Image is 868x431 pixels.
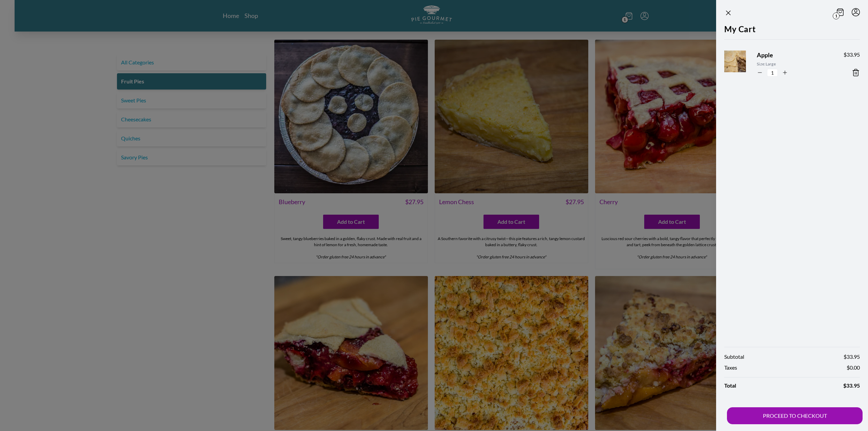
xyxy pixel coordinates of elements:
[724,353,744,361] span: Subtotal
[724,364,737,372] span: Taxes
[844,353,860,361] span: $ 33.95
[727,407,863,424] button: PROCEED TO CHECKOUT
[847,364,860,372] span: $ 0.00
[852,8,860,16] button: Menu
[721,44,762,85] img: Product Image
[724,381,736,390] span: Total
[843,381,860,390] span: $ 33.95
[724,9,732,17] button: Close panel
[833,13,840,19] span: 1
[757,61,833,67] span: Size: Large
[757,51,833,60] span: Apple
[724,23,860,39] h2: My Cart
[844,51,860,59] span: $ 33.95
